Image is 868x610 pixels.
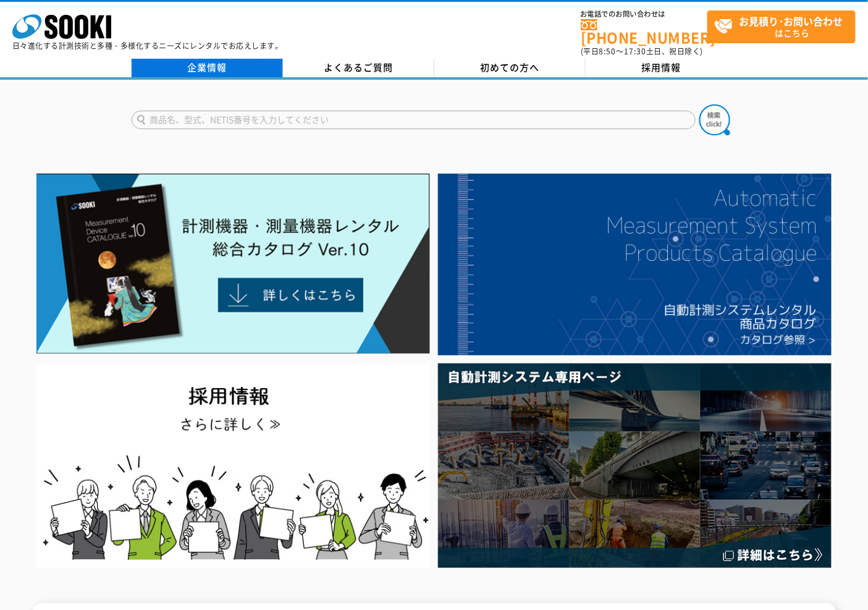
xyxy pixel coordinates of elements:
a: よくあるご質問 [283,59,434,77]
a: [PHONE_NUMBER] [581,19,707,44]
input: 商品名、型式、NETIS番号を入力してください [132,111,696,129]
strong: お見積り･お問い合わせ [739,14,843,28]
span: 8:50 [599,46,617,57]
img: 自動計測システム専用ページ [438,363,832,568]
a: 企業情報 [132,59,283,77]
img: btn_search.png [699,104,730,135]
span: 初めての方へ [480,61,539,74]
img: Catalog Ver10 [36,174,430,354]
a: 初めての方へ [434,59,586,77]
span: 17:30 [624,46,646,57]
span: (平日 ～ 土日、祝日除く) [581,46,703,57]
span: はこちら [714,11,855,42]
a: 採用情報 [586,59,737,77]
img: SOOKI recruit [36,363,430,568]
span: お電話でのお問い合わせは [581,11,707,18]
a: お見積り･お問い合わせはこちら [707,11,856,43]
img: 自動計測システムカタログ [438,174,832,355]
p: 日々進化する計測技術と多種・多様化するニーズにレンタルでお応えします。 [12,42,283,49]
